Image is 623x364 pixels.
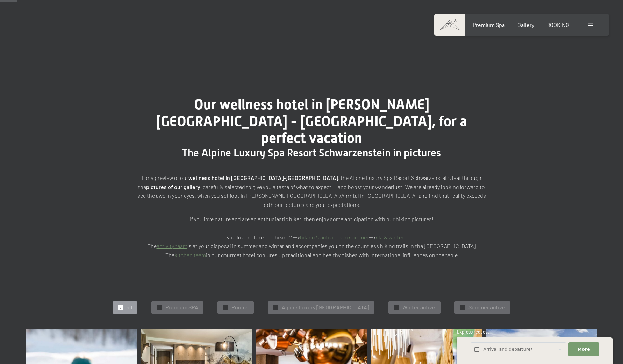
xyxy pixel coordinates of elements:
[578,346,590,352] span: More
[274,305,277,310] span: ✓
[282,303,369,311] span: Alpine Luxury [GEOGRAPHIC_DATA]
[137,173,486,209] p: For a preview of our , the Alpine Luxury Spa Resort Schwarzenstein, leaf through the , carefully ...
[158,305,161,310] span: ✓
[468,303,505,311] span: Summer active
[165,303,198,311] span: Premium SPA
[182,147,441,159] span: The Alpine Luxury Spa Resort Schwarzenstein in pictures
[156,96,467,146] span: Our wellness hotel in [PERSON_NAME][GEOGRAPHIC_DATA] - [GEOGRAPHIC_DATA], for a perfect vacation
[473,21,505,28] a: Premium Spa
[127,303,132,311] span: all
[300,234,369,240] a: hiking & activities in summer
[568,342,599,357] button: More
[119,305,122,310] span: ✓
[146,183,200,190] strong: pictures of our gallery
[157,243,187,249] a: activity team
[395,305,398,310] span: ✓
[231,303,249,311] span: Rooms
[376,234,404,240] a: ski & winter
[457,329,489,335] span: Express request
[546,21,569,28] a: BOOKING
[137,215,486,259] p: If you love nature and are an enthusiastic hiker, then enjoy some anticipation with our hiking pi...
[517,21,534,28] a: Gallery
[461,305,464,310] span: ✓
[224,305,227,310] span: ✓
[188,174,338,181] strong: wellness hotel in [GEOGRAPHIC_DATA]-[GEOGRAPHIC_DATA]
[174,252,206,258] a: kitchen team
[402,303,435,311] span: Winter active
